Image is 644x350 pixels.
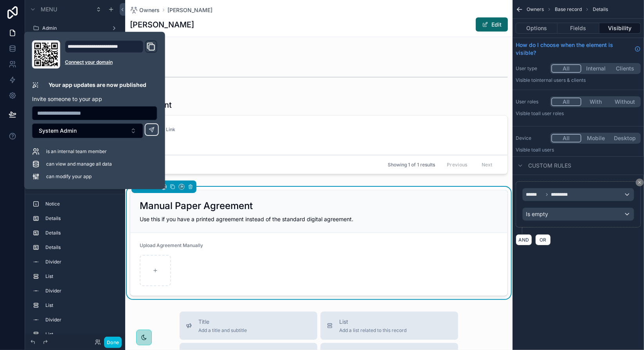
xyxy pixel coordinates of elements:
[198,327,247,334] span: Add a title and subtitle
[41,5,57,13] span: Menu
[65,40,157,69] div: Domain and Custom Link
[536,110,564,116] span: All user roles
[476,18,508,32] button: Edit
[516,23,558,34] button: Options
[198,318,247,326] span: Title
[536,147,554,153] span: all users
[516,77,641,83] p: Visible to
[25,194,125,334] div: scrollable content
[45,302,114,309] label: List
[45,259,114,265] label: Divider
[39,127,77,135] span: System Admin
[516,99,547,105] label: User roles
[516,41,631,57] span: How do I choose when the element is visible?
[339,318,407,326] span: List
[388,162,435,168] span: Showing 1 of 1 results
[581,134,611,143] button: Mobile
[45,317,114,323] label: Divider
[538,237,548,243] span: OR
[516,147,641,153] p: Visible to
[516,110,641,117] p: Visible to
[551,64,581,73] button: All
[558,23,599,34] button: Fields
[45,288,114,294] label: Divider
[49,81,146,89] p: Your app updates are now published
[551,97,581,106] button: All
[516,135,547,141] label: Device
[526,210,548,218] span: Is empty
[140,200,253,212] h2: Manual Paper Agreement
[46,161,112,167] span: can view and manage all data
[65,59,157,65] a: Connect your domain
[45,244,114,251] label: Details
[140,242,203,248] span: Upload Agreement Manually
[516,65,547,72] label: User type
[45,215,114,222] label: Details
[45,230,114,236] label: Details
[528,162,571,170] span: Custom rules
[581,64,611,73] button: Internal
[139,6,160,14] span: Owners
[535,234,551,245] button: OR
[610,64,640,73] button: Clients
[46,173,92,180] span: can modify your app
[551,134,581,143] button: All
[593,6,608,13] span: Details
[45,273,114,280] label: List
[130,19,194,30] h1: [PERSON_NAME]
[320,312,458,340] button: ListAdd a list related to this record
[42,25,105,31] label: Admin
[130,6,160,14] a: Owners
[555,6,582,13] span: Base record
[516,41,641,57] a: How do I choose when the element is visible?
[339,327,407,334] span: Add a list related to this record
[46,148,107,155] span: is an internal team member
[516,234,532,245] button: AND
[527,6,544,13] span: Owners
[610,97,640,106] button: Without
[32,123,143,138] button: Select Button
[104,337,122,348] button: Done
[167,6,212,14] a: [PERSON_NAME]
[522,207,634,221] button: Is empty
[180,312,317,340] button: TitleAdd a title and subtitle
[581,97,611,106] button: With
[45,331,114,337] label: List
[610,134,640,143] button: Desktop
[45,201,114,207] label: Notice
[599,23,641,34] button: Visibility
[32,95,157,103] p: Invite someone to your app
[536,77,586,83] span: Internal users & clients
[140,216,353,222] span: Use this if you have a printed agreement instead of the standard digital agreement.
